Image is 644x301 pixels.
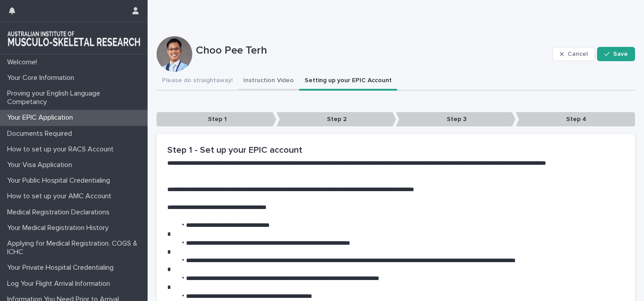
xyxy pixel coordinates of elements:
[613,51,628,57] span: Save
[516,112,636,127] p: Step 4
[4,280,117,288] p: Log Your Flight Arrival Information
[196,44,549,57] p: Choo Pee Terh
[4,263,121,272] p: Your Private Hospital Credentialing
[4,74,81,82] p: Your Core Information
[396,112,516,127] p: Step 3
[568,51,588,57] span: Cancel
[167,145,624,155] h2: Step 1 - Set up your EPIC account
[4,113,80,122] p: Your EPIC Application
[4,224,116,232] p: Your Medical Registration History
[4,161,79,169] p: Your Visa Application
[4,192,119,201] p: How to set up your AMC Account
[157,112,276,127] p: Step 1
[276,112,396,127] p: Step 2
[4,145,121,154] p: How to set up your RACS Account
[4,130,79,138] p: Documents Required
[7,29,140,47] img: 1xcjEmqDTcmQhduivVBy
[4,239,148,256] p: Applying for Medical Registration. COGS & ICHC
[4,89,148,106] p: Proving your English Language Competancy
[597,47,635,61] button: Save
[4,208,117,217] p: Medical Registration Declarations
[552,47,595,61] button: Cancel
[4,176,117,185] p: Your Public Hospital Credentialing
[4,58,44,67] p: Welcome!
[299,72,397,91] button: Setting up your EPIC Account
[238,72,299,91] button: Instruction Video
[157,72,238,91] button: Please do straightaway!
